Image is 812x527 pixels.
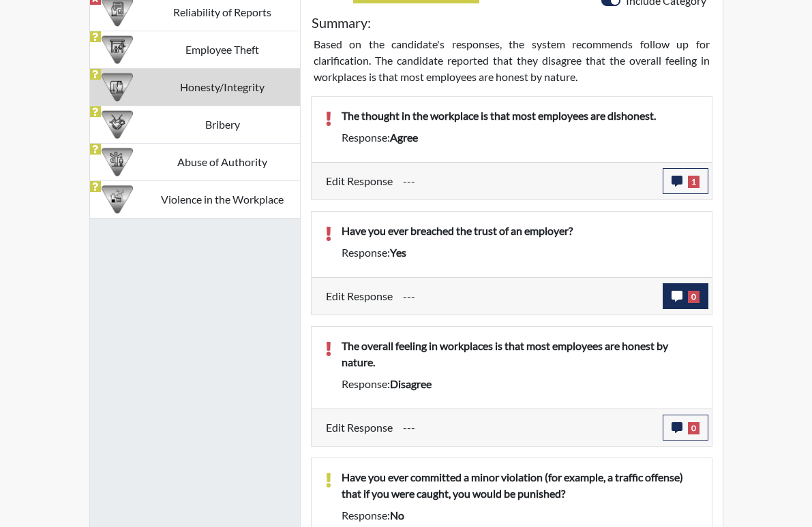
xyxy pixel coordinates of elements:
[688,422,700,434] span: 0
[326,168,393,194] label: Edit Response
[390,509,404,522] span: no
[331,507,708,524] div: Response:
[393,168,663,194] div: Update the test taker's response, the change might impact the score
[102,109,133,140] img: CATEGORY%20ICON-03.c5611939.png
[102,71,133,103] img: CATEGORY%20ICON-11.a5f294f4.png
[102,146,133,178] img: CATEGORY%20ICON-01.94e51fac.png
[331,129,708,146] div: Response:
[390,377,432,390] span: disagree
[314,36,710,85] p: Based on the candidate's responses, the system recommends follow up for clarification. The candid...
[145,31,300,69] td: Employee Theft
[312,14,371,31] h5: Summary:
[342,223,698,239] p: Have you ever breached the trust of an employer?
[102,184,133,215] img: CATEGORY%20ICON-26.eccbb84f.png
[145,106,300,144] td: Bribery
[145,69,300,106] td: Honesty/Integrity
[342,338,698,370] p: The overall feeling in workplaces is that most employees are honest by nature.
[331,376,708,392] div: Response:
[663,283,708,309] button: 0
[145,144,300,181] td: Abuse of Authority
[393,283,663,309] div: Update the test taker's response, the change might impact the score
[342,469,698,502] p: Have you ever committed a minor violation (for example, a traffic offense) that if you were caugh...
[663,415,708,441] button: 0
[326,283,393,309] label: Edit Response
[688,291,700,303] span: 0
[102,34,133,65] img: CATEGORY%20ICON-07.58b65e52.png
[393,415,663,441] div: Update the test taker's response, the change might impact the score
[390,246,406,259] span: yes
[390,131,418,144] span: agree
[688,176,700,188] span: 1
[331,244,708,261] div: Response:
[663,168,708,194] button: 1
[145,181,300,219] td: Violence in the Workplace
[342,108,698,124] p: The thought in the workplace is that most employees are dishonest.
[326,415,393,441] label: Edit Response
